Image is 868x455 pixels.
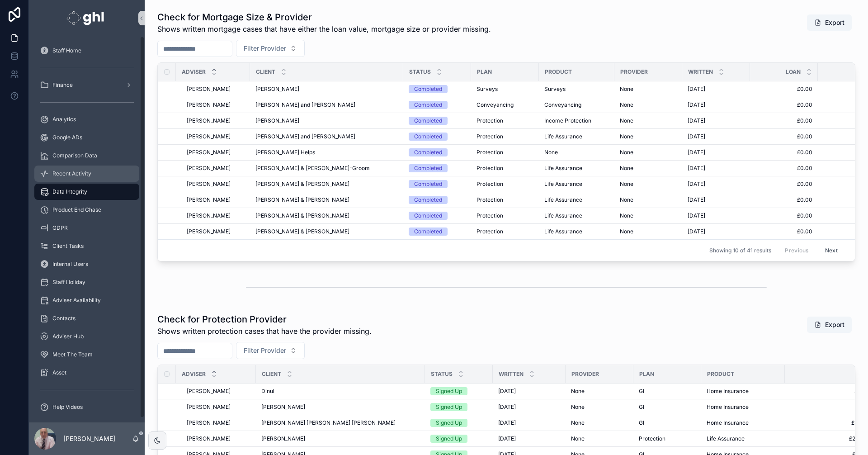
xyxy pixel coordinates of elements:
a: [DATE] [498,388,560,395]
span: [PERSON_NAME] [187,165,231,172]
span: Comparison Data [52,152,97,159]
span: Contacts [52,315,75,322]
a: Completed [409,164,466,172]
a: Analytics [34,111,139,128]
a: £0.00 [755,101,812,109]
span: Staff Home [52,47,81,54]
span: None [620,101,633,109]
span: [PERSON_NAME] [187,435,231,442]
a: None [571,435,628,442]
a: Completed [409,212,466,220]
div: Completed [414,133,442,141]
a: [PERSON_NAME] [PERSON_NAME] [PERSON_NAME] [261,419,420,427]
span: [DATE] [688,165,705,172]
a: None [571,403,628,411]
span: [PERSON_NAME] [255,117,299,124]
a: Protection [476,196,533,204]
a: Staff Home [34,43,139,59]
span: [PERSON_NAME] and [PERSON_NAME] [255,101,355,109]
span: Home Insurance [707,403,749,411]
a: Protection [476,117,533,124]
span: Conveyancing [476,101,514,109]
a: [PERSON_NAME] [187,388,250,395]
span: Life Assurance [544,228,582,235]
span: None [571,419,585,427]
span: Protection [639,435,665,442]
span: [PERSON_NAME] [255,85,299,93]
a: [DATE] [688,133,745,140]
span: Adviser Hub [52,333,84,340]
a: [DATE] [688,228,745,235]
span: [PERSON_NAME] [187,388,231,395]
span: [PERSON_NAME] [PERSON_NAME] [PERSON_NAME] [261,419,396,427]
a: [DATE] [498,403,560,411]
a: £0.00 [755,133,812,140]
a: [DATE] [688,180,745,188]
a: Protection [476,180,533,188]
a: Client Tasks [34,238,139,254]
span: Asset [52,369,66,376]
a: [DATE] [498,435,560,442]
a: Finance [34,77,139,93]
a: [PERSON_NAME] & [PERSON_NAME] [255,212,398,219]
span: None [571,388,585,395]
a: Completed [409,85,466,93]
span: [PERSON_NAME] Helps [255,149,315,156]
a: [PERSON_NAME] & [PERSON_NAME] [255,228,398,235]
span: Home Insurance [707,419,749,427]
a: Home Insurance [707,403,779,411]
span: [PERSON_NAME] [187,228,231,235]
a: None [571,419,628,427]
a: [PERSON_NAME] [187,403,250,411]
a: None [620,101,677,109]
a: Recent Activity [34,166,139,182]
a: Adviser Availability [34,292,139,308]
span: Life Assurance [544,212,582,219]
a: Completed [409,196,466,204]
a: Signed Up [430,387,487,395]
div: Completed [414,227,442,236]
span: GDPR [52,224,68,232]
span: [PERSON_NAME] [261,403,305,411]
span: Client Tasks [52,242,84,250]
span: Recent Activity [52,170,91,177]
span: Finance [52,81,73,89]
a: [DATE] [688,165,745,172]
span: [PERSON_NAME] and [PERSON_NAME] [255,133,355,140]
span: Protection [476,212,503,219]
a: Help Videos [34,399,139,415]
a: Product End Chase [34,202,139,218]
a: Protection [476,149,533,156]
a: £0.00 [755,196,812,204]
a: Life Assurance [544,133,609,140]
a: £0.00 [755,180,812,188]
a: None [620,212,677,219]
span: [DATE] [498,403,516,411]
a: Google ADs [34,129,139,146]
a: Completed [409,180,466,188]
a: Surveys [544,85,609,93]
a: Life Assurance [544,196,609,204]
a: Protection [476,212,533,219]
div: Completed [414,85,442,93]
span: [PERSON_NAME] & [PERSON_NAME] [255,212,349,219]
span: [DATE] [688,228,705,235]
span: [PERSON_NAME] [187,196,231,204]
span: [PERSON_NAME] [187,419,231,427]
img: App logo [66,11,107,25]
a: None [620,133,677,140]
a: £0.00 [755,149,812,156]
a: [PERSON_NAME] [187,133,245,140]
a: [DATE] [688,85,745,93]
span: None [620,165,633,172]
a: Staff Holiday [34,274,139,290]
a: £0.00 [755,212,812,219]
button: Export [807,317,852,333]
span: Home Insurance [707,388,749,395]
span: [DATE] [688,101,705,109]
a: [PERSON_NAME] [187,85,245,93]
span: GI [639,403,644,411]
